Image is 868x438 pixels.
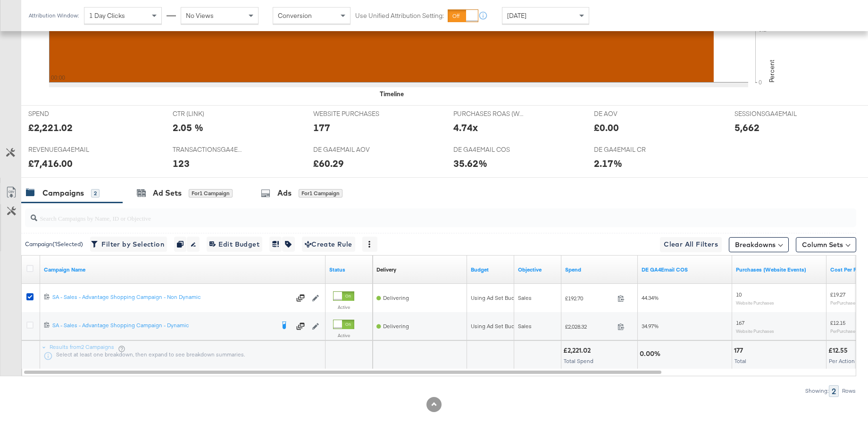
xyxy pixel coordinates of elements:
[376,266,396,273] a: Reflects the ability of your Ad Campaign to achieve delivery based on ad states, schedule and bud...
[28,109,99,118] span: SPEND
[805,388,829,394] div: Showing:
[209,239,259,250] span: Edit Budget
[768,60,776,83] text: Percent
[52,322,274,329] div: SA - Sales - Advantage Shopping Campaign - Dynamic
[830,328,855,334] sub: Per Purchase
[153,188,182,198] div: Ad Sets
[28,157,73,170] div: £7,416.00
[277,188,292,198] div: Ads
[564,357,593,364] span: Total Spend
[830,319,845,326] span: £12.15
[329,266,369,273] a: Shows the current state of your Ad Campaign.
[736,291,742,298] span: 10
[829,357,855,364] span: Per Action
[736,319,744,326] span: 167
[518,322,532,330] span: Sales
[565,295,614,302] span: £192.70
[471,266,510,273] a: The maximum amount you're willing to spend on your ads, on average each day or over the lifetime ...
[518,266,558,273] a: Your campaign's objective.
[173,157,190,170] div: 123
[313,121,330,134] div: 177
[380,90,404,99] div: Timeline
[28,12,79,19] div: Attribution Window:
[453,157,487,170] div: 35.62%
[594,157,622,170] div: 2.17%
[642,322,659,330] span: 34.97%
[594,121,619,134] div: £0.00
[736,300,774,306] sub: Website Purchases
[383,322,409,330] span: Delivering
[842,388,856,394] div: Rows
[471,294,523,302] div: Using Ad Set Budget
[89,11,125,20] span: 1 Day Clicks
[642,294,659,301] span: 44.34%
[565,266,634,273] a: The total amount spent to date.
[518,294,532,301] span: Sales
[333,332,354,339] label: Active
[52,293,291,303] a: SA - Sales - Advantage Shopping Campaign - Non Dynamic
[734,357,746,364] span: Total
[313,109,384,118] span: WEBSITE PURCHASES
[640,349,663,358] div: 0.00%
[796,237,856,252] button: Column Sets
[173,109,243,118] span: CTR (LINK)
[52,322,274,331] a: SA - Sales - Advantage Shopping Campaign - Dynamic
[93,239,164,250] span: Filter by Selection
[594,145,665,154] span: DE GA4EMAIL CR
[734,346,746,355] div: 177
[664,239,718,250] span: Clear All Filters
[729,237,789,252] button: Breakdowns
[28,121,73,134] div: £2,221.02
[355,11,444,20] label: Use Unified Attribution Setting:
[42,188,84,198] div: Campaigns
[28,145,99,154] span: REVENUEGA4EMAIL
[383,294,409,301] span: Delivering
[507,11,526,20] span: [DATE]
[828,346,851,355] div: £12.55
[736,328,774,334] sub: Website Purchases
[453,145,524,154] span: DE GA4EMAIL COS
[313,145,384,154] span: DE GA4EMAIL AOV
[173,145,243,154] span: TRANSACTIONSGA4EMAIL
[302,237,355,252] button: Create Rule
[734,121,759,134] div: 5,662
[734,109,805,118] span: SESSIONSGA4EMAIL
[189,189,233,198] div: for 1 Campaign
[91,189,100,198] div: 2
[642,266,728,273] a: DE NET COS GA4Email
[186,11,214,20] span: No Views
[305,239,352,250] span: Create Rule
[173,121,203,134] div: 2.05 %
[736,266,823,273] a: The number of times a purchase was made tracked by your Custom Audience pixel on your website aft...
[90,237,167,252] button: Filter by Selection
[453,109,524,118] span: PURCHASES ROAS (WEBSITE EVENTS)
[207,237,262,252] button: Edit Budget
[333,304,354,310] label: Active
[299,189,342,198] div: for 1 Campaign
[37,205,780,223] input: Search Campaigns by Name, ID or Objective
[25,240,83,248] div: Campaign ( 1 Selected)
[376,266,396,273] div: Delivery
[830,291,845,298] span: £19.27
[44,266,322,273] a: Your campaign name.
[829,385,839,397] div: 2
[313,157,344,170] div: £60.29
[594,109,665,118] span: DE AOV
[278,11,312,20] span: Conversion
[453,121,478,134] div: 4.74x
[660,237,722,252] button: Clear All Filters
[52,293,291,301] div: SA - Sales - Advantage Shopping Campaign - Non Dynamic
[563,346,593,355] div: £2,221.02
[565,323,614,330] span: £2,028.32
[830,300,855,306] sub: Per Purchase
[471,322,523,330] div: Using Ad Set Budget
